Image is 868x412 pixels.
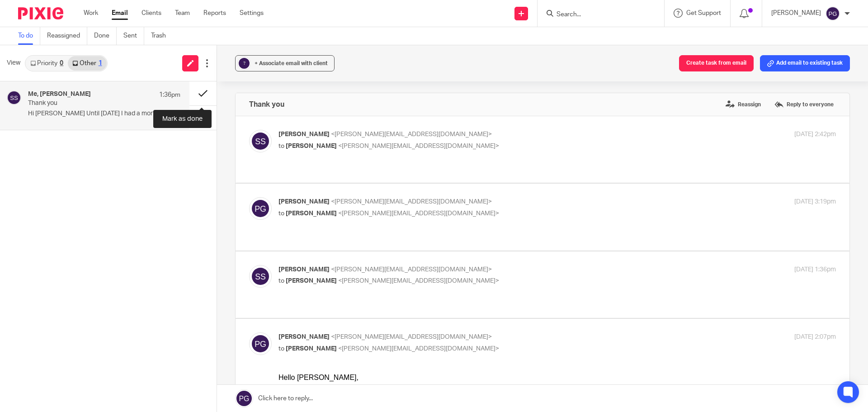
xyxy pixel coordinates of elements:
a: Done [94,27,117,45]
a: Reports [203,9,226,18]
a: Trash [151,27,173,45]
span: <[PERSON_NAME][EMAIL_ADDRESS][DOMAIN_NAME]> [338,210,499,217]
p: 1:36pm [159,90,180,99]
img: svg%3E [249,332,272,355]
div: 0 [60,60,63,66]
span: FCCA [55,139,70,146]
a: Team [175,9,190,18]
label: Reply to everyone [772,98,836,111]
span: to [278,346,284,352]
p: Thank you [28,99,150,107]
p: [DATE] 3:19pm [794,197,836,207]
a: To do [18,27,40,45]
span: <[PERSON_NAME][EMAIL_ADDRESS][DOMAIN_NAME]> [331,266,492,273]
span: [PERSON_NAME] [278,334,330,340]
span: [PERSON_NAME] [278,199,330,205]
span: + Associate email with client [255,61,328,66]
span: <[PERSON_NAME][EMAIL_ADDRESS][DOMAIN_NAME]> [338,143,499,149]
button: Create task from email [679,55,754,71]
div: 1 [99,60,102,66]
span: <[PERSON_NAME][EMAIL_ADDRESS][DOMAIN_NAME]> [331,199,492,205]
p: [DATE] 2:42pm [794,130,836,139]
a: Sent [123,27,144,45]
span: [PERSON_NAME] [286,143,337,149]
button: ? + Associate email with client [235,55,335,71]
span: <[PERSON_NAME][EMAIL_ADDRESS][DOMAIN_NAME]> [338,346,499,352]
span: View [7,58,20,68]
img: svg%3E [249,197,272,220]
input: Search [556,11,637,19]
span: to [278,278,284,284]
div: ? [239,58,250,69]
a: [PERSON_NAME][EMAIL_ADDRESS][DOMAIN_NAME] [6,175,173,183]
p: [DATE] 2:07pm [794,332,836,342]
span: to [278,210,284,217]
a: Clients [142,9,161,18]
div: No problem at all, I hope it helped. [6,334,557,343]
img: svg%3E [249,130,272,152]
p: Hi [PERSON_NAME] Until [DATE] I had a mortgage on my... [28,110,180,118]
div: Hi [PERSON_NAME], [6,316,557,325]
button: Add email to existing task [760,55,850,71]
a: [PERSON_NAME][EMAIL_ADDRESS][DOMAIN_NAME] [117,307,275,314]
span: to [278,143,284,149]
span: [PERSON_NAME] [286,278,337,284]
h4: Me, [PERSON_NAME] [28,90,91,98]
a: [DOMAIN_NAME] [8,185,61,192]
div: Let's come back to that as you suggest, once we know more. I'll let you focus on dealing with the... [6,379,557,398]
a: Other1 [68,56,106,71]
a: Reassigned [47,27,87,45]
span: <[PERSON_NAME][EMAIL_ADDRESS][DOMAIN_NAME]> [331,334,492,340]
img: svg%3E [7,90,21,105]
span: Get Support [686,10,721,16]
h4: Thank you [249,100,284,109]
div: Yes, employing him is possible, and would give us scope to move profits if he did more work and e... [6,352,557,371]
span: [PERSON_NAME] [286,210,337,217]
a: Settings [240,9,264,18]
label: Reassign [723,98,763,111]
span: [PERSON_NAME] [278,266,330,273]
a: Work [84,9,98,18]
img: Pixie [18,7,63,19]
img: svg%3E [249,265,272,288]
a: Priority0 [26,56,68,71]
img: svg%3E [826,6,840,21]
span: <[PERSON_NAME][EMAIL_ADDRESS][DOMAIN_NAME]> [338,278,499,284]
p: [PERSON_NAME] [771,9,821,18]
a: Email [112,9,128,18]
p: [DATE] 1:36pm [794,265,836,275]
span: [PERSON_NAME] [286,346,337,352]
span: <[PERSON_NAME][EMAIL_ADDRESS][DOMAIN_NAME]> [331,131,492,137]
span: [PERSON_NAME] [278,131,330,137]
